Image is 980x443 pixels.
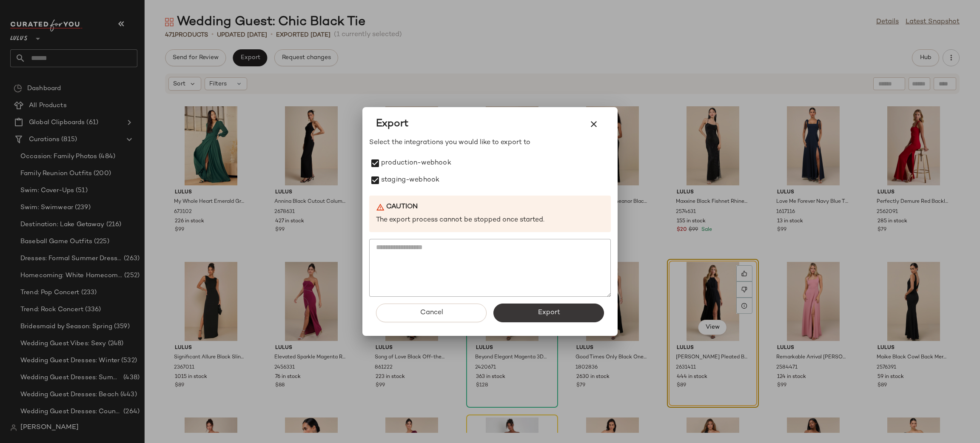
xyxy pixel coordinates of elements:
button: Cancel [376,304,487,322]
p: Select the integrations you would like to export to [369,138,611,148]
label: production-webhook [381,155,451,172]
span: Export [376,117,408,131]
span: Cancel [419,309,443,317]
button: Export [493,304,604,322]
span: Export [537,309,560,317]
p: The export process cannot be stopped once started. [376,216,604,225]
b: Caution [386,202,418,212]
label: staging-webhook [381,172,439,189]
